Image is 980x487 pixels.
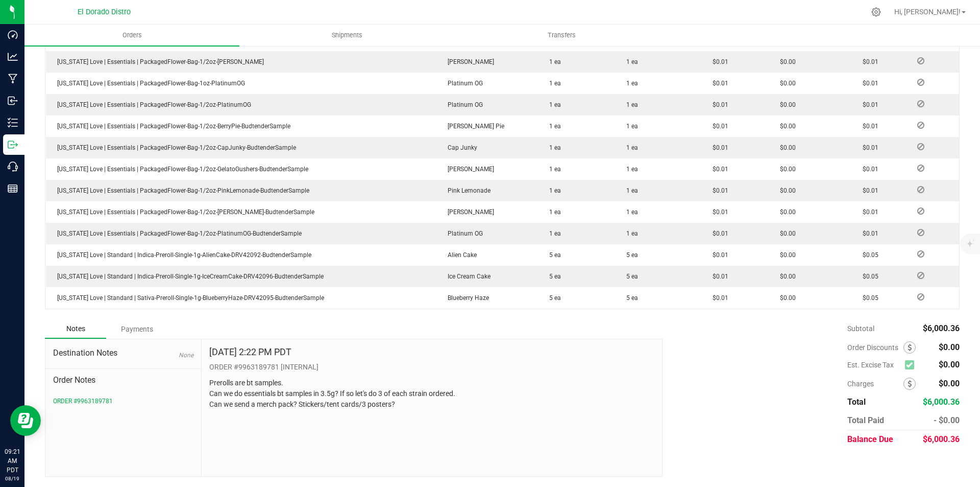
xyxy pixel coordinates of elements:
[775,251,796,259] span: $0.00
[53,397,113,406] button: ORDER #9963189781
[913,294,928,300] span: Reject Inventory
[52,230,302,237] span: [US_STATE] Love | Essentials | PackagedFlower-Bag-1/2oz-PlatinumOG-BudtenderSample
[621,123,638,130] span: 1 ea
[544,58,561,65] span: 1 ea
[857,144,878,151] span: $0.01
[52,208,314,216] span: [US_STATE] Love | Essentials | PackagedFlower-Bag-1/2oz-[PERSON_NAME]-BudtenderSample
[939,379,960,388] span: $0.00
[847,415,884,425] span: Total Paid
[621,80,638,87] span: 1 ea
[443,58,494,65] span: [PERSON_NAME]
[443,230,483,237] span: Platinum OG
[934,415,960,425] span: - $0.00
[8,183,18,194] inline-svg: Reports
[857,123,878,130] span: $0.01
[24,25,239,46] a: Orders
[78,8,131,16] span: El Dorado Distro
[923,397,960,407] span: $6,000.36
[857,58,878,65] span: $0.01
[857,273,878,280] span: $0.05
[443,101,483,108] span: Platinum OG
[857,187,878,194] span: $0.01
[443,123,504,130] span: [PERSON_NAME] Pie
[544,294,561,302] span: 5 ea
[443,187,491,194] span: Pink Lemonade
[775,80,796,87] span: $0.00
[544,144,561,151] span: 1 ea
[775,273,796,280] span: $0.00
[544,166,561,173] span: 1 ea
[239,25,454,46] a: Shipments
[857,80,878,87] span: $0.01
[913,79,928,85] span: Reject Inventory
[621,294,638,302] span: 5 ea
[52,251,311,259] span: [US_STATE] Love | Standard | Indica-Preroll-Single-1g-AlienCake-DRV42092-BudtenderSample
[5,447,20,475] p: 09:21 AM PDT
[913,272,928,279] span: Reject Inventory
[847,343,903,352] span: Order Discounts
[52,273,324,280] span: [US_STATE] Love | Standard | Indica-Preroll-Single-1g-IceCreamCake-DRV42096-BudtenderSample
[707,251,728,259] span: $0.01
[8,161,18,172] inline-svg: Call Center
[544,273,561,280] span: 5 ea
[847,324,874,333] span: Subtotal
[209,378,654,410] p: Prerolls are bt samples. Can we do essentials bt samples in 3.5g? If so let's do 3 of each strain...
[52,101,251,108] span: [US_STATE] Love | Essentials | PackagedFlower-Bag-1/2oz-PlatinumOG
[544,251,561,259] span: 5 ea
[52,187,309,194] span: [US_STATE] Love | Essentials | PackagedFlower-Bag-1/2oz-PinkLemonade-BudtenderSample
[775,208,796,216] span: $0.00
[621,144,638,151] span: 1 ea
[857,294,878,302] span: $0.05
[775,58,796,65] span: $0.00
[45,319,106,339] div: Notes
[894,8,961,16] span: Hi, [PERSON_NAME]!
[454,25,669,46] a: Transfers
[775,101,796,108] span: $0.00
[913,229,928,236] span: Reject Inventory
[621,208,638,216] span: 1 ea
[913,251,928,257] span: Reject Inventory
[775,230,796,237] span: $0.00
[707,273,728,280] span: $0.01
[913,58,928,64] span: Reject Inventory
[847,397,866,407] span: Total
[534,31,590,40] span: Transfers
[707,144,728,151] span: $0.01
[775,144,796,151] span: $0.00
[939,360,960,369] span: $0.00
[10,405,41,436] iframe: Resource center
[52,123,290,130] span: [US_STATE] Love | Essentials | PackagedFlower-Bag-1/2oz-BerryPie-BudtenderSample
[8,96,18,106] inline-svg: Inbound
[707,101,728,108] span: $0.01
[621,251,638,259] span: 5 ea
[109,31,156,40] span: Orders
[913,144,928,150] span: Reject Inventory
[209,362,654,373] p: ORDER #9963189781 [INTERNAL]
[621,58,638,65] span: 1 ea
[913,122,928,128] span: Reject Inventory
[857,101,878,108] span: $0.01
[443,294,489,302] span: Blueberry Haze
[707,294,728,302] span: $0.01
[8,74,18,84] inline-svg: Manufacturing
[857,230,878,237] span: $0.01
[8,52,18,62] inline-svg: Analytics
[443,144,477,151] span: Cap Junky
[53,347,193,359] span: Destination Notes
[923,323,960,333] span: $6,000.36
[318,31,376,40] span: Shipments
[857,208,878,216] span: $0.01
[544,101,561,108] span: 1 ea
[8,140,18,150] inline-svg: Outbound
[443,208,494,216] span: [PERSON_NAME]
[621,230,638,237] span: 1 ea
[905,358,919,372] span: Calculate excise tax
[544,208,561,216] span: 1 ea
[923,434,960,444] span: $6,000.36
[544,80,561,87] span: 1 ea
[106,320,167,338] div: Payments
[847,434,893,444] span: Balance Due
[939,342,960,352] span: $0.00
[52,294,324,302] span: [US_STATE] Love | Standard | Sativa-Preroll-Single-1g-BlueberryHaze-DRV42095-BudtenderSample
[707,80,728,87] span: $0.01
